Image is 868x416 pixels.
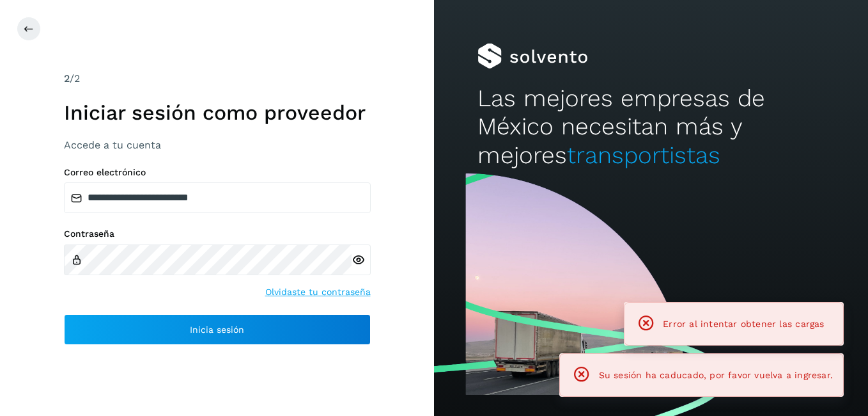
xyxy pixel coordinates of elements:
a: Olvidaste tu contraseña [265,285,371,299]
span: Error al intentar obtener las cargas [663,319,824,329]
div: /2 [64,71,371,86]
h3: Accede a tu cuenta [64,139,371,151]
span: Su sesión ha caducado, por favor vuelva a ingresar. [599,370,833,380]
span: 2 [64,72,70,84]
label: Correo electrónico [64,167,371,178]
span: Inicia sesión [190,325,244,334]
h1: Iniciar sesión como proveedor [64,100,371,125]
h2: Las mejores empresas de México necesitan más y mejores [477,84,825,170]
button: Inicia sesión [64,314,371,345]
span: transportistas [567,141,720,169]
label: Contraseña [64,228,371,239]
